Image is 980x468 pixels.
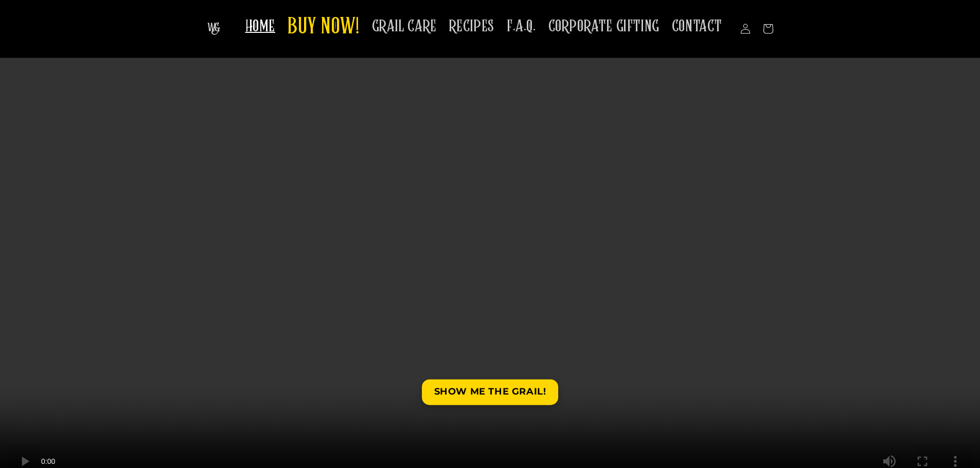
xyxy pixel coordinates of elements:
span: GRAIL CARE [372,16,437,36]
span: BUY NOW! [288,13,360,42]
a: CORPORATE GIFTING [542,10,666,43]
a: HOME [239,10,281,43]
a: CONTACT [666,10,728,43]
span: CORPORATE GIFTING [548,16,660,36]
span: HOME [245,16,275,36]
a: F.A.Q. [501,10,542,43]
span: RECIPES [449,16,494,36]
a: RECIPES [443,10,501,43]
a: GRAIL CARE [366,10,443,43]
span: CONTACT [672,16,722,36]
a: BUY NOW! [281,7,366,48]
span: F.A.Q. [507,16,536,36]
img: The Whiskey Grail [207,23,220,35]
a: SHOW ME THE GRAIL! [422,380,559,405]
